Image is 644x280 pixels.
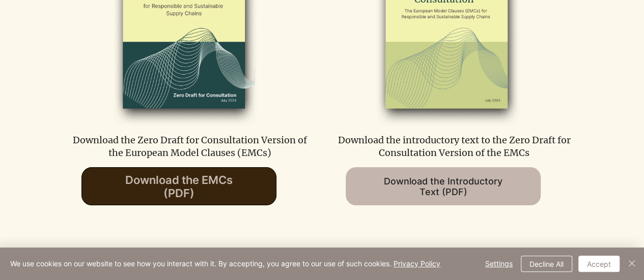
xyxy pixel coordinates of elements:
[332,134,576,159] p: Download the introductory text to the Zero Draft for Consultation Version of the EMCs
[626,257,638,269] img: Close
[10,259,440,268] span: We use cookies on our website to see how you interact with it. By accepting, you agree to our use...
[384,176,502,197] span: Download the Introductory Text (PDF)
[68,134,312,159] p: Download the Zero Draft for Consultation Version of the European Model Clauses (EMCs)
[81,167,276,205] a: Download the EMCs (PDF)
[578,256,620,272] button: Accept
[394,259,440,268] a: Privacy Policy
[521,256,572,272] button: Decline All
[626,256,638,272] button: Close
[346,167,541,205] a: Download the Introductory Text (PDF)
[485,256,513,271] span: Settings
[125,173,233,200] span: Download the EMCs (PDF)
